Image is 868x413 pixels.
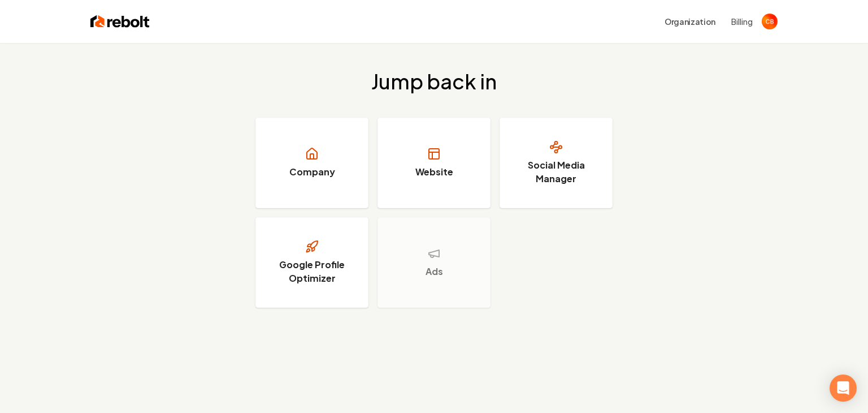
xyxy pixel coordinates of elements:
button: Open user button [762,14,778,29]
h3: Google Profile Optimizer [270,258,354,285]
img: Cliff Burwell [762,14,778,29]
a: Google Profile Optimizer [255,217,368,308]
h3: Social Media Manager [514,158,598,186]
a: Company [255,118,368,208]
a: Social Media Manager [500,118,613,208]
h3: Company [289,165,335,179]
div: Open Intercom Messenger [830,375,857,402]
button: Organization [658,11,722,32]
button: Billing [731,16,753,27]
h3: Website [415,165,453,179]
img: Rebolt Logo [90,14,150,29]
h2: Jump back in [371,70,497,93]
a: Website [377,118,491,208]
h3: Ads [426,265,443,278]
